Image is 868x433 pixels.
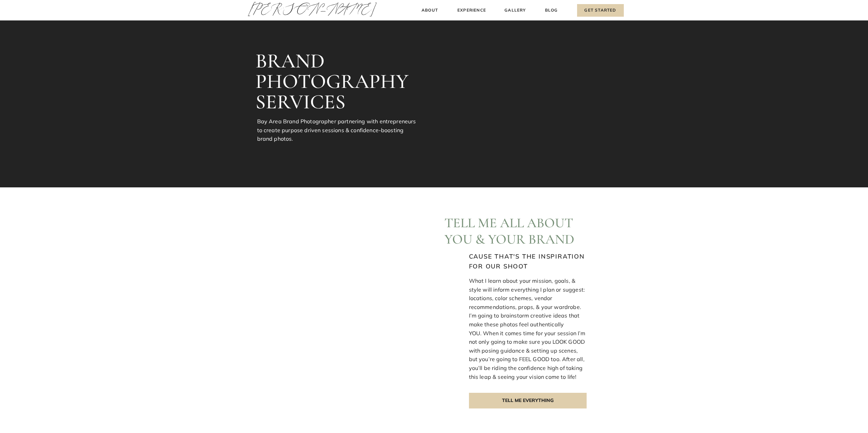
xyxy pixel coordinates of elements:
h3: BRAND PHOTOGRAPHY SERVICES [255,51,418,112]
a: About [420,7,440,14]
a: Get Started [577,4,624,17]
a: Blog [544,7,559,14]
h3: CAUSE THAT'S THE INSPIRATION FOR OUR SHOOT [469,252,587,271]
p: Bay Area Brand Photographer partnering with entrepreneurs to create purpose driven sessions & con... [257,117,418,146]
a: TELL ME EVERYTHING [469,393,587,408]
p: What I learn about your mission, goals, & style will inform everything I plan or suggest: locatio... [469,277,587,382]
iframe: PYzGL4E7otE [199,220,337,395]
a: Experience [457,7,487,14]
a: Gallery [504,7,527,14]
h2: Tell me ALL about you & your brand [444,215,582,246]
